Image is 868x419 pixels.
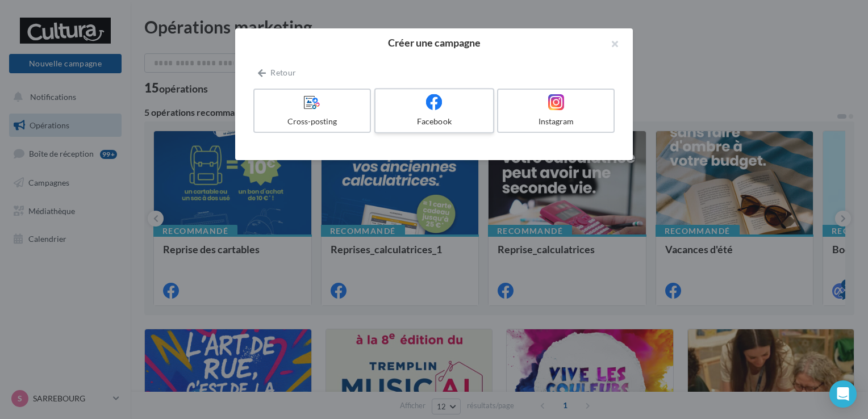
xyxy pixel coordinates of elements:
div: Facebook [380,116,488,127]
div: Open Intercom Messenger [829,380,857,408]
div: Instagram [503,116,609,127]
div: Cross-posting [259,116,365,127]
button: Retour [253,66,301,79]
h2: Créer une campagne [253,37,615,48]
